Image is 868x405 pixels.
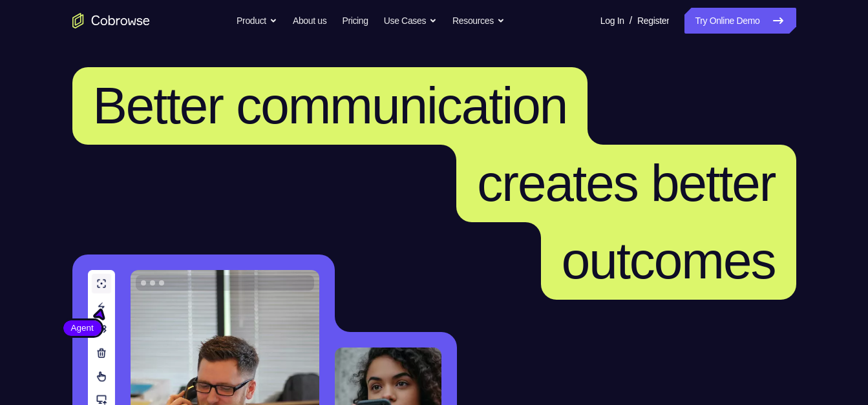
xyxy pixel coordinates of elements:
button: Product [237,8,277,34]
a: Log In [600,8,624,34]
button: Use Cases [384,8,437,34]
span: outcomes [562,232,776,289]
span: Better communication [93,77,567,134]
span: / [630,13,632,28]
a: Register [637,8,669,34]
a: Go to the home page [72,13,150,28]
a: About us [293,8,326,34]
a: Pricing [342,8,368,34]
span: creates better [477,154,775,212]
span: Agent [63,322,101,335]
button: Resources [452,8,505,34]
a: Try Online Demo [684,8,796,34]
